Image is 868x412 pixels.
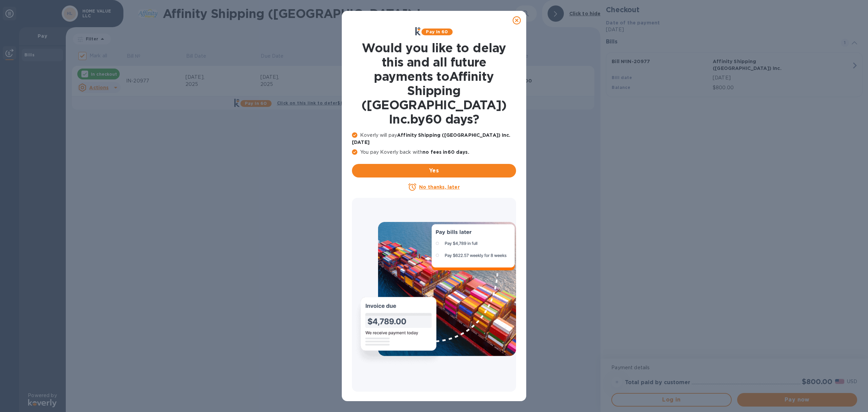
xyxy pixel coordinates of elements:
[419,184,459,190] u: No thanks, later
[422,149,469,155] b: no fees in 60 days .
[352,149,516,156] p: You pay Koverly back with
[352,164,516,177] button: Yes
[352,132,516,146] p: Koverly will pay
[352,41,516,126] h1: Would you like to delay this and all future payments to Affinity Shipping ([GEOGRAPHIC_DATA]) Inc...
[426,29,448,34] b: Pay in 60
[357,167,511,175] span: Yes
[352,132,511,145] b: Affinity Shipping ([GEOGRAPHIC_DATA]) Inc. [DATE]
